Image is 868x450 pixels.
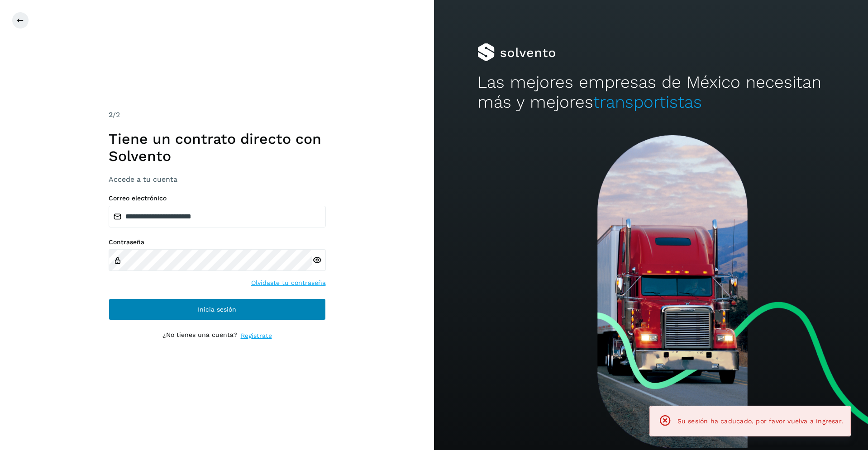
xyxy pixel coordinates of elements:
[251,278,326,288] a: Olvidaste tu contraseña
[109,110,113,119] span: 2
[109,109,326,120] div: /2
[677,417,843,425] span: Su sesión ha caducado, por favor vuelva a ingresar.
[109,194,326,202] label: Correo electrónico
[109,238,326,246] label: Contraseña
[477,72,825,113] h2: Las mejores empresas de México necesitan más y mejores
[162,331,237,341] p: ¿No tienes una cuenta?
[109,130,326,165] h1: Tiene un contrato directo con Solvento
[241,331,272,341] a: Regístrate
[109,175,326,184] h3: Accede a tu cuenta
[198,306,236,313] span: Inicia sesión
[109,298,326,320] button: Inicia sesión
[593,92,702,112] span: transportistas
